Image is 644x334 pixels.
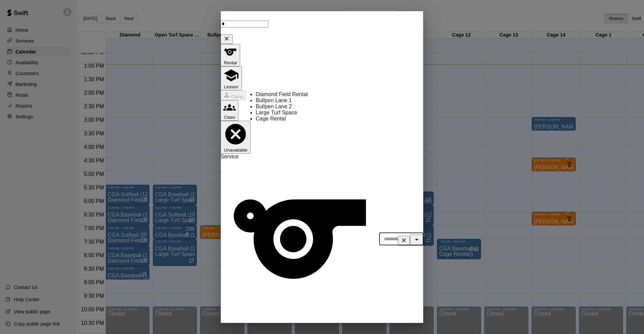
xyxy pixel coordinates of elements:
[221,66,242,90] button: Lesson
[256,97,415,104] li: Bullpen Lane 1
[256,110,415,116] li: Large Turf Space
[256,104,415,110] li: Bullpen Lane 2
[221,100,238,121] button: Class
[221,154,238,159] span: Service
[256,116,415,122] li: Cage Rental
[221,90,246,100] button: Camp
[410,235,423,246] button: Close
[221,160,379,318] svg: Service
[221,121,251,154] button: Unavailable
[221,44,240,66] button: Rental
[221,90,423,100] span: Camps can only be created in the Services page
[398,236,410,246] button: Clear
[221,34,233,44] button: Close
[256,91,415,97] li: Diamond Field Rental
